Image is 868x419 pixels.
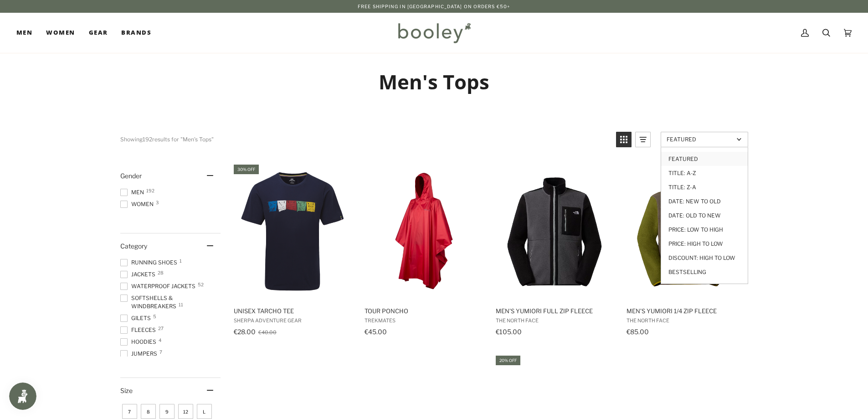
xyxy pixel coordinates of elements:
[494,171,615,292] img: The North Face Men's Yumiori Full Zip Fleece Anthracite Grey / TNF Black / Monument Grey - Booley...
[9,383,36,410] iframe: Button to open loyalty program pop-up
[159,350,162,354] span: 7
[496,317,614,324] span: The North Face
[661,237,748,251] a: Price: High to Low
[234,328,256,336] span: €28.00
[496,307,614,315] span: Men's Yumiori Full Zip Fleece
[627,307,745,315] span: Men's Yumiori 1/4 Zip Fleece
[496,328,522,336] span: €105.00
[661,152,748,166] a: Featured
[179,302,183,307] span: 11
[120,294,221,310] span: Softshells & Windbreakers
[234,307,352,315] span: Unisex Tarcho Tee
[234,317,352,324] span: Sherpa Adventure Gear
[258,329,277,336] span: €40.00
[114,13,158,53] a: Brands
[39,13,82,53] a: Women
[394,20,474,46] img: Booley
[232,163,353,339] a: Unisex Tarcho Tee
[120,270,158,279] span: Jackets
[363,171,484,292] img: Trekmates Tour Poncho Chilli Pepper - Booley Galway
[16,13,39,53] a: Men
[158,326,164,331] span: 27
[146,188,154,193] span: 192
[120,326,159,334] span: Fleeces
[358,3,510,10] p: Free Shipping in [GEOGRAPHIC_DATA] on Orders €50+
[121,28,151,37] span: Brands
[661,147,748,284] ul: Sort options
[625,171,746,292] img: The North Face Men's Yumiori 1/4 Zip Fleece New Taupe Green / Woodland Green / Deep Dijon - Boole...
[143,136,152,143] b: 192
[159,404,175,419] span: Size: 9
[661,180,748,194] a: Title: Z-A
[627,328,649,336] span: €85.00
[627,317,745,324] span: The North Face
[120,338,159,346] span: Hoodies
[120,259,180,267] span: Running Shoes
[122,404,137,419] span: Size: 7
[46,28,75,37] span: Women
[120,188,147,197] span: Men
[661,208,748,222] a: Date: Old to New
[120,282,198,290] span: Waterproof Jackets
[120,350,160,358] span: Jumpers
[661,222,748,237] a: Price: Low to High
[616,132,632,147] a: View grid mode
[197,404,212,419] span: Size: L
[153,314,156,319] span: 5
[494,163,615,339] a: Men's Yumiori Full Zip Fleece
[89,28,108,37] span: Gear
[120,242,147,250] span: Category
[120,172,142,180] span: Gender
[16,28,32,37] span: Men
[180,259,182,263] span: 1
[198,282,204,287] span: 52
[661,251,748,265] a: Discount: High to Low
[661,194,748,208] a: Date: New to Old
[365,328,387,336] span: €45.00
[141,404,156,419] span: Size: 8
[661,132,748,147] a: Sort options
[82,13,115,53] a: Gear
[363,163,484,339] a: Tour Poncho
[120,132,609,147] div: Showing results for "Men's Tops"
[667,136,734,143] span: Featured
[120,69,748,94] h1: Men's Tops
[661,166,748,180] a: Title: A-Z
[158,270,164,275] span: 28
[365,317,483,324] span: Trekmates
[159,338,161,342] span: 4
[661,265,748,279] a: Bestselling
[120,200,156,208] span: Women
[232,171,353,292] img: Sherpa Adventure Gear Men's Tarcho Tee Rathee Blue - Booley Galway
[234,165,259,174] div: 30% off
[178,404,193,419] span: Size: 12
[635,132,651,147] a: View list mode
[120,314,154,322] span: Gilets
[120,387,133,394] span: Size
[496,356,520,365] div: 20% off
[625,163,746,339] a: Men's Yumiori 1/4 Zip Fleece
[156,200,159,205] span: 3
[365,307,483,315] span: Tour Poncho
